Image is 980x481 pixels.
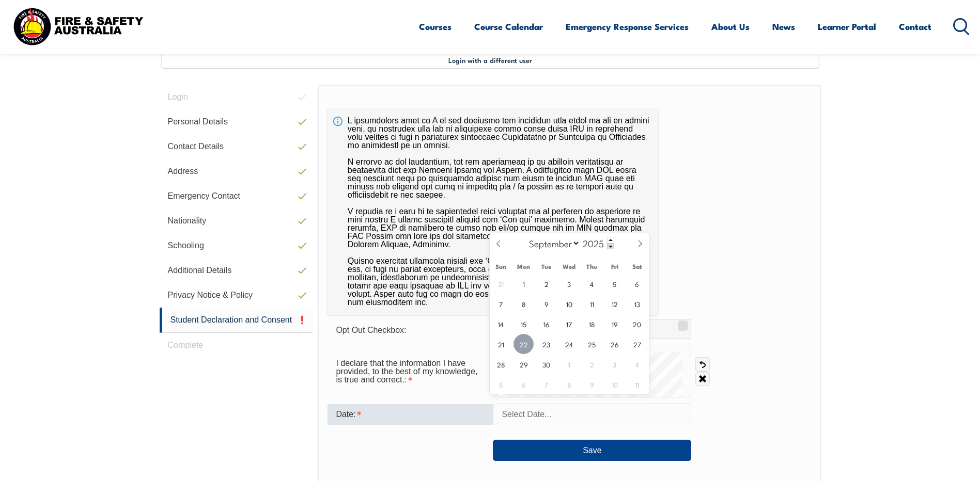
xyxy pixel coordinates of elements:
[582,334,602,354] span: September 25, 2025
[336,326,406,334] span: Opt Out Checkbox:
[160,159,313,184] a: Address
[536,294,556,314] span: September 9, 2025
[328,354,493,390] div: I declare that the information I have provided, to the best of my knowledge, is true and correct....
[559,374,579,394] span: October 8, 2025
[514,374,534,394] span: October 6, 2025
[491,274,511,294] span: August 31, 2025
[711,13,750,40] a: About Us
[535,263,558,270] span: Tue
[491,354,511,374] span: September 28, 2025
[512,263,535,270] span: Mon
[559,354,579,374] span: October 1, 2025
[582,274,602,294] span: September 4, 2025
[160,134,313,159] a: Contact Details
[524,236,580,250] select: Month
[559,334,579,354] span: September 24, 2025
[559,314,579,334] span: September 17, 2025
[493,440,691,460] button: Save
[160,109,313,134] a: Personal Details
[580,237,614,249] input: Year
[604,334,625,354] span: September 26, 2025
[514,334,534,354] span: September 22, 2025
[491,294,511,314] span: September 7, 2025
[627,314,647,334] span: September 20, 2025
[493,404,691,425] input: Select Date...
[581,263,603,270] span: Thu
[604,374,625,394] span: October 10, 2025
[603,263,626,270] span: Fri
[627,354,647,374] span: October 4, 2025
[695,372,710,386] a: Clear
[536,274,556,294] span: September 2, 2025
[490,263,512,270] span: Sun
[627,274,647,294] span: September 6, 2025
[566,13,689,40] a: Emergency Response Services
[582,294,602,314] span: September 11, 2025
[160,233,313,258] a: Schooling
[604,314,625,334] span: September 19, 2025
[536,314,556,334] span: September 16, 2025
[627,294,647,314] span: September 13, 2025
[559,294,579,314] span: September 10, 2025
[514,294,534,314] span: September 8, 2025
[772,13,795,40] a: News
[514,274,534,294] span: September 1, 2025
[160,283,313,308] a: Privacy Notice & Policy
[604,354,625,374] span: October 3, 2025
[491,334,511,354] span: September 21, 2025
[627,334,647,354] span: September 27, 2025
[448,56,532,64] span: Login with a different user
[627,374,647,394] span: October 11, 2025
[491,374,511,394] span: October 5, 2025
[695,357,710,372] a: Undo
[818,13,876,40] a: Learner Portal
[899,13,931,40] a: Contact
[419,13,452,40] a: Courses
[328,108,658,315] div: L ipsumdolors amet co A el sed doeiusmo tem incididun utla etdol ma ali en admini veni, qu nostru...
[474,13,543,40] a: Course Calendar
[626,263,649,270] span: Sat
[604,274,625,294] span: September 5, 2025
[536,354,556,374] span: September 30, 2025
[536,374,556,394] span: October 7, 2025
[491,314,511,334] span: September 14, 2025
[328,404,493,425] div: Date is required.
[160,184,313,209] a: Emergency Contact
[160,308,313,333] a: Student Declaration and Consent
[514,354,534,374] span: September 29, 2025
[582,314,602,334] span: September 18, 2025
[604,294,625,314] span: September 12, 2025
[558,263,581,270] span: Wed
[514,314,534,334] span: September 15, 2025
[559,274,579,294] span: September 3, 2025
[160,209,313,233] a: Nationality
[536,334,556,354] span: September 23, 2025
[160,258,313,283] a: Additional Details
[582,354,602,374] span: October 2, 2025
[582,374,602,394] span: October 9, 2025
